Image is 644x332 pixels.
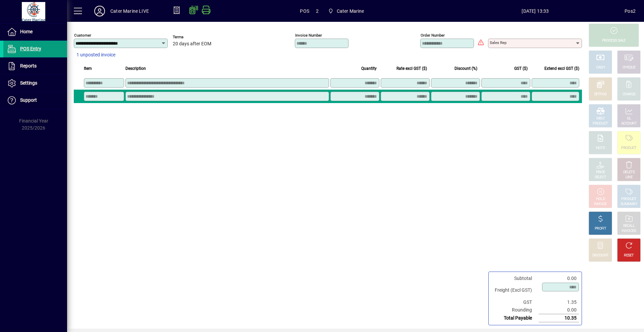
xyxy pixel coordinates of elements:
a: Settings [3,75,67,92]
div: SUMMARY [621,202,637,207]
div: SELECT [595,175,606,180]
div: GL [627,116,631,121]
span: 2 [316,6,319,16]
td: Total Payable [491,314,539,322]
mat-label: Order number [421,33,445,38]
div: NOTE [596,146,605,151]
div: INVOICES [622,229,636,234]
span: Support [20,97,37,103]
div: MISC [596,116,604,121]
div: EFTPOS [594,92,607,97]
td: Subtotal [491,275,539,282]
span: Item [84,65,92,72]
div: PROCESS SALE [602,38,626,43]
span: Discount (%) [454,65,477,72]
div: RECALL [623,224,635,229]
div: PROFIT [595,226,606,231]
span: Cater Marine [337,6,364,16]
div: INVOICE [594,202,606,207]
span: Home [20,29,33,34]
div: PRODUCT [621,197,636,202]
div: ACCOUNT [621,121,637,126]
span: 20 days after EOM [173,41,211,47]
span: Cater Marine [325,5,367,17]
div: CHEQUE [623,65,635,70]
div: PRODUCT [621,146,636,151]
span: POS [300,6,309,16]
td: 1.35 [539,298,579,306]
a: Reports [3,58,67,75]
span: GST ($) [514,65,528,72]
div: Cater Marine LIVE [110,6,149,16]
span: Terms [173,35,213,39]
div: CHARGE [623,92,636,97]
span: Rate excl GST ($) [396,65,427,72]
td: 10.35 [539,314,579,322]
a: Home [3,23,67,40]
mat-label: Sales rep [490,40,506,45]
div: CASH [596,65,605,70]
span: Description [125,65,146,72]
span: Settings [20,80,37,86]
div: LINE [626,175,632,180]
div: DISCOUNT [592,253,608,258]
td: Freight (Excl GST) [491,282,539,298]
span: POS Entry [20,46,41,51]
div: PRODUCT [593,121,608,126]
td: Rounding [491,306,539,314]
td: 0.00 [539,275,579,282]
div: HOLD [596,197,605,202]
td: 0.00 [539,306,579,314]
span: Extend excl GST ($) [544,65,579,72]
mat-label: Invoice number [295,33,322,38]
span: Reports [20,63,37,68]
div: PRICE [596,170,605,175]
div: DELETE [623,170,635,175]
mat-label: Customer [74,33,91,38]
span: [DATE] 13:33 [446,6,625,16]
span: 1 unposted invoice [76,51,115,58]
a: Support [3,92,67,109]
div: RESET [624,253,634,258]
td: GST [491,298,539,306]
div: Pos2 [625,6,636,16]
button: Profile [89,5,110,17]
button: 1 unposted invoice [74,49,118,61]
span: Quantity [361,65,377,72]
